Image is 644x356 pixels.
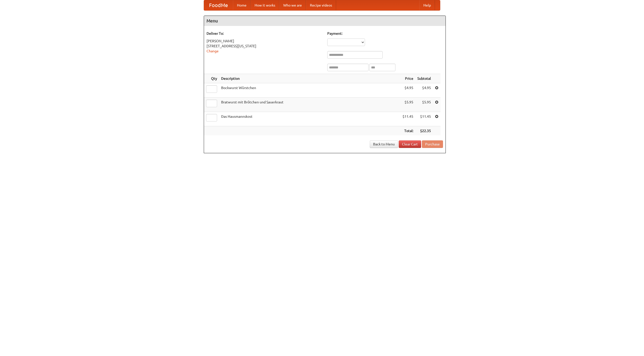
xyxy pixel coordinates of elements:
[306,0,336,10] a: Recipe videos
[400,83,415,98] td: $4.95
[415,83,433,98] td: $4.95
[327,31,443,36] h5: Payment:
[207,38,322,44] div: [PERSON_NAME]
[400,112,415,126] td: $11.45
[370,140,398,148] a: Back to Menu
[415,74,433,83] th: Subtotal
[415,112,433,126] td: $11.45
[219,74,400,83] th: Description
[204,0,233,10] a: FoodMe
[400,98,415,112] td: $5.95
[251,0,279,10] a: How it works
[204,74,219,83] th: Qty
[399,140,421,148] a: Clear Cart
[219,83,400,98] td: Bockwurst Würstchen
[233,0,251,10] a: Home
[279,0,306,10] a: Who we are
[207,44,322,49] div: [STREET_ADDRESS][US_STATE]
[400,74,415,83] th: Price
[219,112,400,126] td: Das Hausmannskost
[419,0,435,10] a: Help
[219,98,400,112] td: Bratwurst mit Brötchen und Sauerkraut
[204,16,446,26] h4: Menu
[415,98,433,112] td: $5.95
[400,126,415,136] th: Total:
[207,49,219,53] a: Change
[415,126,433,136] th: $22.35
[422,140,443,148] button: Purchase
[207,31,322,36] h5: Deliver To:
